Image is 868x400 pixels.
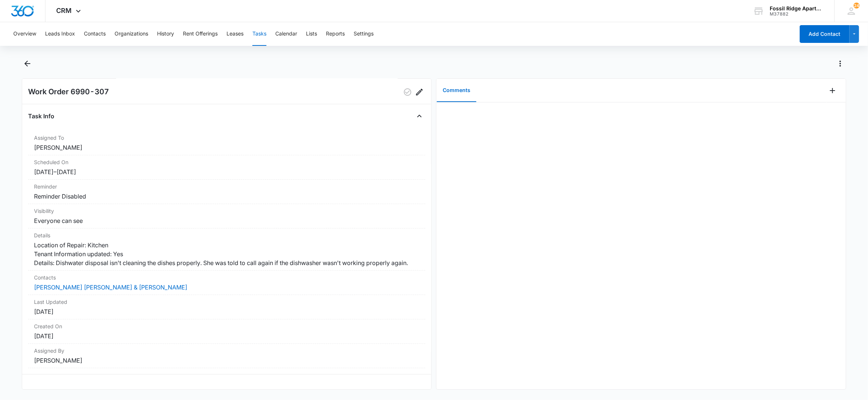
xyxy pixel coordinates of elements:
[34,216,420,225] dd: Everyone can see
[34,241,420,267] dd: Location of Repair: Kitchen Tenant Information updated: Yes Details: Dishwater disposal isn't cle...
[34,274,420,281] dt: Contacts
[413,110,425,122] button: Close
[34,158,420,166] dt: Scheduled On
[34,143,420,152] dd: [PERSON_NAME]
[13,22,36,46] button: Overview
[157,22,174,46] button: History
[437,79,476,102] button: Comments
[22,58,34,70] button: Back
[28,319,426,344] div: Created On[DATE]
[34,167,420,176] dd: [DATE] – [DATE]
[827,85,838,96] button: Add Comment
[34,207,420,215] dt: Visibility
[34,347,420,355] dt: Assigned By
[34,134,420,142] dt: Assigned To
[227,22,244,46] button: Leases
[115,22,148,46] button: Organizations
[34,192,420,201] dd: Reminder Disabled
[800,25,850,43] button: Add Contact
[28,112,54,121] h4: Task Info
[34,183,420,190] dt: Reminder
[354,22,374,46] button: Settings
[770,6,824,11] div: account name
[28,86,109,98] h2: Work Order 6990-307
[28,344,426,368] div: Assigned By[PERSON_NAME]
[34,231,420,239] dt: Details
[34,298,420,306] dt: Last Updated
[28,271,426,295] div: Contacts[PERSON_NAME] [PERSON_NAME] & [PERSON_NAME]
[57,7,72,14] span: CRM
[34,356,420,365] dd: [PERSON_NAME]
[770,11,824,17] div: account id
[84,22,106,46] button: Contacts
[413,86,425,98] button: Edit
[306,22,317,46] button: Lists
[34,322,420,330] dt: Created On
[183,22,218,46] button: Rent Offerings
[275,22,297,46] button: Calendar
[854,3,860,9] div: notifications count
[834,58,846,70] button: Actions
[28,295,426,319] div: Last Updated[DATE]
[28,204,426,228] div: VisibilityEveryone can see
[28,228,426,271] div: DetailsLocation of Repair: Kitchen Tenant Information updated: Yes Details: Dishwater disposal is...
[34,284,187,291] a: [PERSON_NAME] [PERSON_NAME] & [PERSON_NAME]
[34,307,420,316] dd: [DATE]
[28,131,426,155] div: Assigned To[PERSON_NAME]
[34,332,420,340] dd: [DATE]
[45,22,75,46] button: Leads Inbox
[854,3,860,9] span: 24
[28,180,426,204] div: ReminderReminder Disabled
[252,22,266,46] button: Tasks
[28,155,426,180] div: Scheduled On[DATE]–[DATE]
[326,22,345,46] button: Reports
